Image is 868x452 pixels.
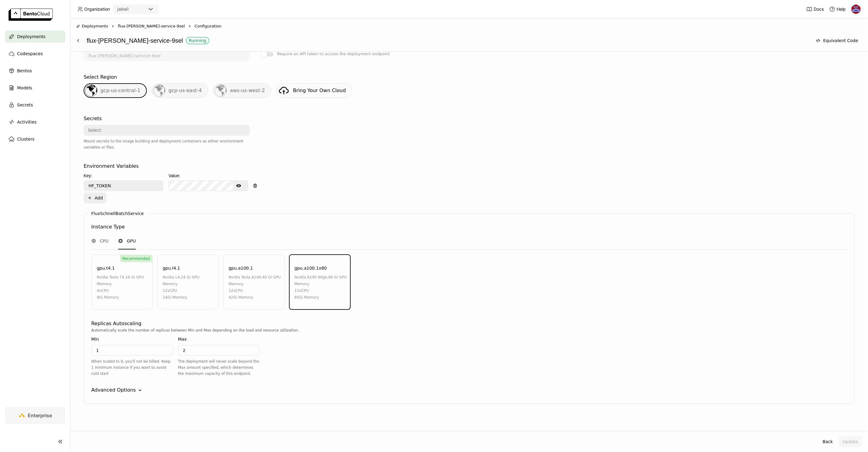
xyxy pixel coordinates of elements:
div: gpu.a100.1 [229,265,253,271]
div: , 40 Gi GPU Memory [229,274,281,287]
span: Clusters [17,135,34,143]
button: Equivalent Code [812,35,862,46]
span: Enterprise [28,412,52,418]
div: Running [189,38,206,43]
a: Models [5,82,65,94]
label: FluxSchnellBatchService [91,211,144,216]
div: Automatically scale the number of replicas between Min and Max depending on the load and resource... [91,327,847,333]
div: Advanced Options [91,386,847,394]
img: Jhonatan Oliveira [852,5,861,14]
div: 42Gi Memory [229,294,281,301]
div: 12 vCPU [229,287,281,294]
span: Bring Your Own Cloud [293,88,346,93]
span: Activities [17,118,37,126]
span: Configuration [195,23,222,29]
span: nvidia a100 80gb [295,275,327,279]
div: gcp-us-east-4 [152,83,208,98]
div: jabali [117,6,129,12]
div: 9Gi Memory [97,294,149,301]
a: Secrets [5,99,65,111]
a: Codespaces [5,48,65,60]
div: When scaled to 0, you'll not be billed. Keep 1 minimum instance if you want to avoid cold start [91,358,173,377]
a: Docs [806,6,824,12]
div: gpu.t4.1 [97,265,115,271]
a: Activities [5,116,65,128]
span: Bentos [17,67,32,74]
input: name of deployment (autogenerated if blank) [84,51,249,61]
button: Add [84,192,107,203]
a: Clusters [5,133,65,145]
div: , 80 Gi GPU Memory [295,274,347,287]
img: logo [9,9,53,21]
a: Bring Your Own Cloud [276,83,352,98]
a: Enterprise [5,407,65,424]
span: GPU [127,238,136,244]
div: gpu.a100.1x80 [295,265,327,271]
div: Require an API token to access the deployment endpoint [277,50,390,58]
span: Deployments [82,23,108,29]
div: Recommended [120,255,152,262]
svg: Plus [87,196,92,200]
span: gcp-us-central-1 [100,88,140,93]
span: aws-us-west-2 [230,88,265,93]
span: Organization [84,6,110,12]
div: gpu.a100.1nvidia tesla a100,40 Gi GPU Memory12vCPU42Gi Memory [223,255,284,310]
span: Deployments [17,33,45,40]
svg: Down [137,387,143,393]
div: Select [88,127,101,133]
span: Help [837,6,846,12]
div: 24Gi Memory [163,294,215,301]
div: gpu.l4.1nvidia l4,24 Gi GPU Memory12vCPU24Gi Memory [157,255,219,310]
div: Replicas Autoscaling [91,320,142,327]
div: Advanced Options [91,386,136,394]
span: Docs [814,6,824,12]
svg: Right [187,24,192,29]
div: Environment Variables [84,163,139,170]
span: gcp-us-east-4 [168,88,202,93]
div: aws-us-west-2 [213,83,271,98]
div: Key: [84,172,164,179]
div: Help [829,6,846,12]
div: gpu.l4.1 [163,265,180,271]
div: The deployment will never scale beyond the Max amount specified, which determines the maximum cap... [178,358,260,377]
span: flux-[PERSON_NAME]-service-9sel [118,23,185,29]
span: Codespaces [17,50,43,57]
div: Deployments [76,23,108,29]
span: nvidia l4 [163,275,180,279]
svg: Right [110,24,115,29]
div: flux-[PERSON_NAME]-service-9sel [87,35,809,46]
a: Bentos [5,65,65,77]
div: 12 vCPU [163,287,215,294]
button: Back [819,436,837,447]
div: Value: [168,172,248,179]
nav: Breadcrumbs navigation [76,23,862,29]
div: gcp-us-central-1 [84,83,147,98]
div: 85Gi Memory [295,294,347,301]
input: Selected jabali. [129,6,130,13]
div: 12 vCPU [295,287,347,294]
span: Secrets [17,101,33,109]
span: CPU [100,238,108,244]
div: Secrets [84,115,102,122]
div: Recommendedgpu.t4.1nvidia tesla t4,16 Gi GPU Memory4vCPU9Gi Memory [92,255,153,310]
button: Update [839,436,862,447]
div: Min [91,336,99,343]
div: Max [178,336,187,343]
button: Show password text [233,181,244,191]
input: Key [84,181,163,191]
div: Mount secrets to the image building and deployment containers as either environment variables or ... [84,138,250,150]
span: nvidia tesla t4 [97,275,124,279]
div: gpu.a100.1x80nvidia a100 80gb,80 Gi GPU Memory12vCPU85Gi Memory [289,255,350,310]
div: 4 vCPU [97,287,149,294]
a: Deployments [5,30,65,43]
span: nvidia tesla a100 [229,275,261,279]
div: , 16 Gi GPU Memory [97,274,149,287]
div: , 24 Gi GPU Memory [163,274,215,287]
span: Models [17,84,32,91]
svg: Show password text [236,183,241,188]
div: Instance Type [91,223,125,231]
div: Select Region [84,74,117,81]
